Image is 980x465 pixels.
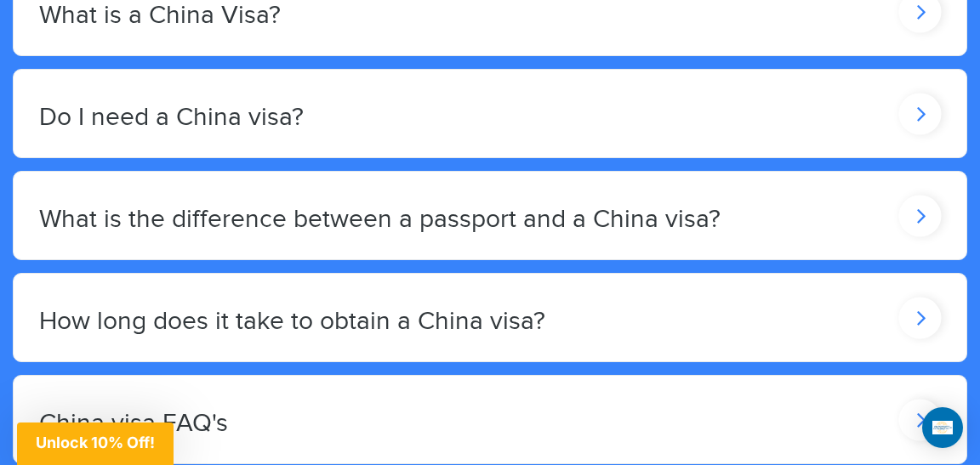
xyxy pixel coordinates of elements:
span: Unlock 10% Off! [36,434,155,451]
h2: Do I need a China visa? [39,104,304,132]
h2: How long does it take to obtain a China visa? [39,308,545,336]
h2: What is the difference between a passport and a China visa? [39,206,721,234]
div: Unlock 10% Off! [17,422,174,465]
h2: China visa FAQ's [39,410,228,438]
h2: What is a China Visa? [39,2,281,30]
div: Open Intercom Messenger [922,407,963,448]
